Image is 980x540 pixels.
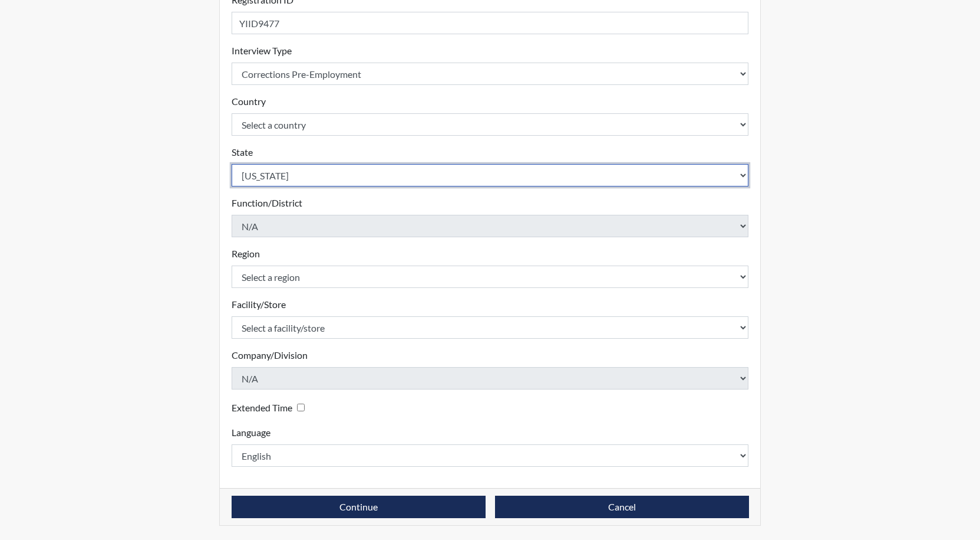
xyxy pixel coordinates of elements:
button: Cancel [495,496,749,518]
label: State [232,145,253,159]
label: Function/District [232,196,302,210]
label: Language [232,426,270,440]
input: Insert a Registration ID, which needs to be a unique alphanumeric value for each interviewee [232,12,749,34]
label: Facility/Store [232,297,286,312]
div: Checking this box will provide the interviewee with an accomodation of extra time to answer each ... [232,399,309,416]
label: Company/Division [232,348,308,362]
label: Country [232,94,266,109]
label: Extended Time [232,401,292,415]
button: Continue [232,496,486,518]
label: Region [232,247,260,261]
label: Interview Type [232,44,292,58]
